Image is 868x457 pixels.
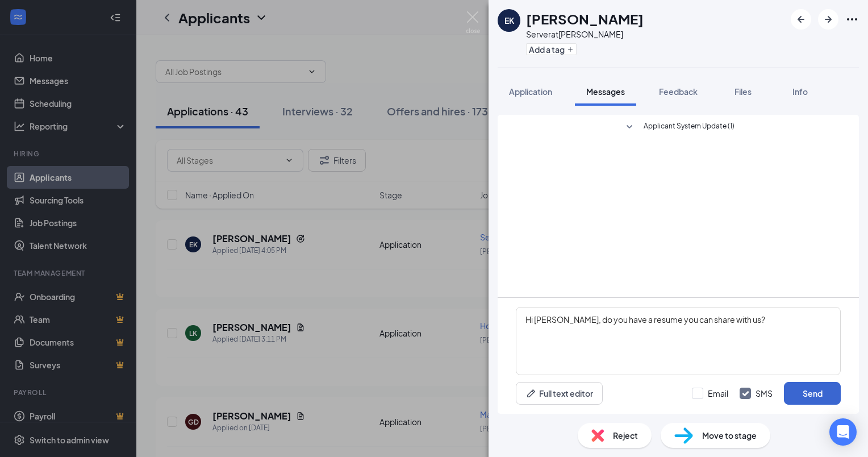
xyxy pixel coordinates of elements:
div: Open Intercom Messenger [829,418,857,446]
svg: SmallChevronDown [623,121,636,134]
button: ArrowRight [818,9,838,30]
div: EK [504,15,514,26]
textarea: Hi [PERSON_NAME], do you have a resume you can share with us? [516,307,841,375]
span: Messages [586,86,625,97]
span: Move to stage [702,429,757,442]
span: Applicant System Update (1) [644,121,735,134]
button: PlusAdd a tag [526,43,577,55]
svg: Pen [525,388,537,399]
h1: [PERSON_NAME] [526,9,644,28]
span: Feedback [659,86,698,97]
button: Send [784,382,841,405]
span: Reject [613,429,638,442]
svg: Plus [567,46,574,53]
svg: Ellipses [845,13,859,26]
svg: ArrowRight [821,13,835,26]
span: Application [509,86,552,97]
span: Files [735,86,752,97]
button: SmallChevronDownApplicant System Update (1) [623,121,735,134]
svg: ArrowLeftNew [794,13,808,26]
button: ArrowLeftNew [791,9,811,30]
div: Server at [PERSON_NAME] [526,28,644,40]
button: Full text editorPen [516,382,603,405]
span: Info [792,86,808,97]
